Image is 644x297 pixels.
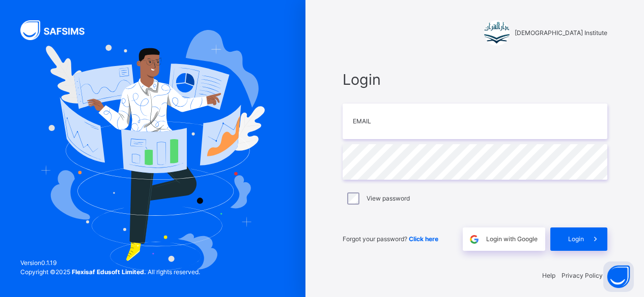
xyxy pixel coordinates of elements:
span: Login [568,235,584,244]
a: Click here [409,235,438,243]
a: Help [542,272,555,279]
a: Privacy Policy [562,272,603,279]
span: Version 0.1.19 [20,258,200,268]
strong: Flexisaf Edusoft Limited. [72,268,146,276]
img: Hero Image [41,30,265,271]
span: Login [343,69,607,90]
span: Forgot your password? [343,235,438,243]
span: Copyright © 2025 All rights reserved. [20,268,200,276]
span: Login with Google [486,235,538,244]
span: [DEMOGRAPHIC_DATA] Institute [515,28,607,38]
img: SAFSIMS Logo [20,20,97,40]
label: View password [367,194,410,203]
button: Open asap [603,261,634,292]
img: google.396cfc9801f0270233282035f929180a.svg [468,234,480,245]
